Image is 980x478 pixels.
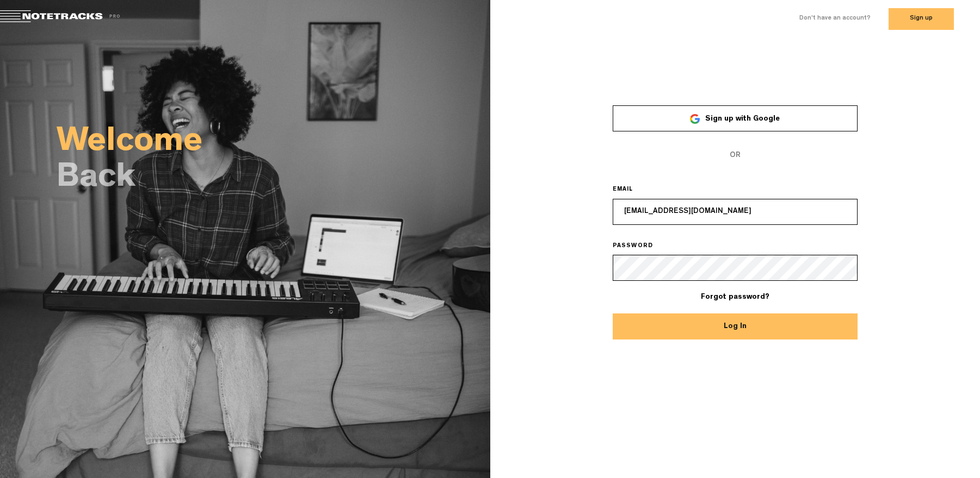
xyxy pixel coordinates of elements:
[613,199,858,225] input: Email
[613,242,669,251] label: PASSWORD
[799,14,871,23] label: Don't have an account?
[705,115,780,123] span: Sign up with Google
[889,8,954,30] button: Sign up
[613,313,858,339] button: Log In
[613,142,858,168] span: OR
[613,186,649,194] label: EMAIL
[57,164,490,194] h2: Back
[57,128,490,159] h2: Welcome
[701,293,769,301] a: Forgot password?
